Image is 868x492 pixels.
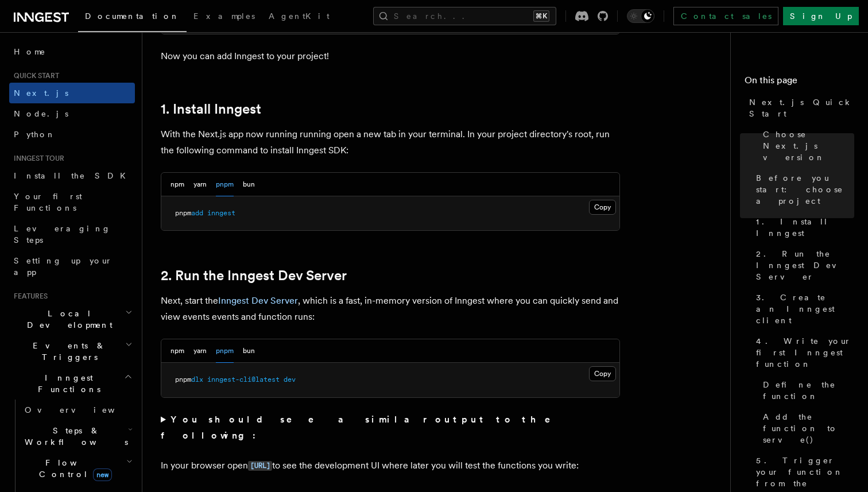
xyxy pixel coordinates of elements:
[756,248,854,282] span: 2. Run the Inngest Dev Server
[248,460,272,471] a: [URL]
[751,211,854,243] a: 1. Install Inngest
[756,335,854,370] span: 4. Write your first Inngest function
[589,200,616,215] button: Copy
[373,7,556,25] button: Search...⌘K
[269,11,330,21] span: AgentKit
[9,250,135,282] a: Setting up your app
[284,375,296,383] span: dev
[9,367,135,400] button: Inngest Functions
[9,372,124,395] span: Inngest Functions
[756,172,854,207] span: Before you start: choose a project
[20,457,126,480] span: Flow Control
[161,414,567,441] strong: You should see a similar output to the following:
[751,168,854,211] a: Before you start: choose a project
[14,46,46,57] span: Home
[9,165,135,186] a: Install the SDK
[745,92,854,124] a: Next.js Quick Start
[9,218,135,250] a: Leveraging Steps
[243,173,255,196] button: bun
[207,209,235,217] span: inngest
[14,88,68,98] span: Next.js
[14,109,68,118] span: Node.js
[14,224,111,245] span: Leveraging Steps
[763,129,854,163] span: Choose Next.js version
[14,256,113,277] span: Setting up your app
[207,375,280,383] span: inngest-cli@latest
[589,366,616,381] button: Copy
[175,375,191,383] span: pnpm
[248,461,272,471] code: [URL]
[9,41,135,62] a: Home
[9,340,125,363] span: Events & Triggers
[218,295,298,306] a: Inngest Dev Server
[193,173,207,196] button: yarn
[9,83,135,103] a: Next.js
[763,379,854,402] span: Define the function
[9,292,48,301] span: Features
[751,331,854,374] a: 4. Write your first Inngest function
[783,7,859,25] a: Sign Up
[673,7,778,25] a: Contact sales
[9,303,135,335] button: Local Development
[14,192,82,212] span: Your first Functions
[161,101,261,117] a: 1. Install Inngest
[262,3,336,31] a: AgentKit
[187,3,262,31] a: Examples
[9,124,135,145] a: Python
[756,292,854,326] span: 3. Create an Inngest client
[161,126,620,158] p: With the Next.js app now running running open a new tab in your terminal. In your project directo...
[758,124,854,168] a: Choose Next.js version
[191,375,203,383] span: dlx
[161,458,620,474] p: In your browser open to see the development UI where later you will test the functions you write:
[9,335,135,367] button: Events & Triggers
[14,130,56,139] span: Python
[25,405,143,414] span: Overview
[170,173,184,196] button: npm
[756,216,854,239] span: 1. Install Inngest
[93,468,112,481] span: new
[78,3,187,32] a: Documentation
[751,287,854,331] a: 3. Create an Inngest client
[170,339,184,363] button: npm
[9,71,59,80] span: Quick start
[763,411,854,445] span: Add the function to serve()
[533,10,549,22] kbd: ⌘K
[175,209,191,217] span: pnpm
[749,96,854,119] span: Next.js Quick Start
[14,171,133,180] span: Install the SDK
[216,173,234,196] button: pnpm
[243,339,255,363] button: bun
[20,400,135,420] a: Overview
[85,11,180,21] span: Documentation
[20,420,135,452] button: Steps & Workflows
[193,11,255,21] span: Examples
[9,186,135,218] a: Your first Functions
[751,243,854,287] a: 2. Run the Inngest Dev Server
[758,406,854,450] a: Add the function to serve()
[191,209,203,217] span: add
[9,154,64,163] span: Inngest tour
[9,103,135,124] a: Node.js
[161,48,620,64] p: Now you can add Inngest to your project!
[161,268,347,284] a: 2. Run the Inngest Dev Server
[161,412,620,444] summary: You should see a similar output to the following:
[216,339,234,363] button: pnpm
[745,73,854,92] h4: On this page
[758,374,854,406] a: Define the function
[161,293,620,325] p: Next, start the , which is a fast, in-memory version of Inngest where you can quickly send and vi...
[20,452,135,485] button: Flow Controlnew
[193,339,207,363] button: yarn
[627,9,654,23] button: Toggle dark mode
[9,308,125,331] span: Local Development
[20,425,128,448] span: Steps & Workflows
